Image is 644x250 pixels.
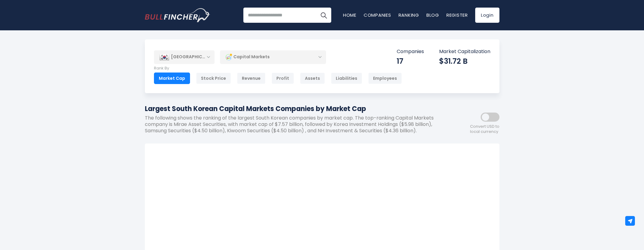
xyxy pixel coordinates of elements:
p: The following shows the ranking of the largest South Korean companies by market cap. The top-rank... [145,115,445,134]
div: [GEOGRAPHIC_DATA] [154,50,215,64]
span: Convert USD to local currency [470,124,499,134]
button: Search [316,8,331,23]
p: Rank By [154,66,402,71]
div: $31.72 B [439,56,490,66]
a: Blog [426,12,439,18]
div: Assets [300,73,325,84]
div: 17 [397,56,424,66]
div: Stock Price [196,73,231,84]
div: Capital Markets [220,50,326,64]
a: Home [343,12,356,18]
a: Go to homepage [145,8,210,22]
div: Market Cap [154,73,190,84]
a: Companies [364,12,391,18]
div: Profit [272,73,294,84]
p: Companies [397,49,424,55]
img: Bullfincher logo [145,8,210,22]
a: Ranking [399,12,419,18]
p: Market Capitalization [439,49,490,55]
div: Liabilities [331,73,362,84]
div: Revenue [237,73,265,84]
a: Login [475,8,499,23]
div: Employees [368,73,402,84]
a: Register [446,12,468,18]
h1: Largest South Korean Capital Markets Companies by Market Cap [145,104,445,114]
